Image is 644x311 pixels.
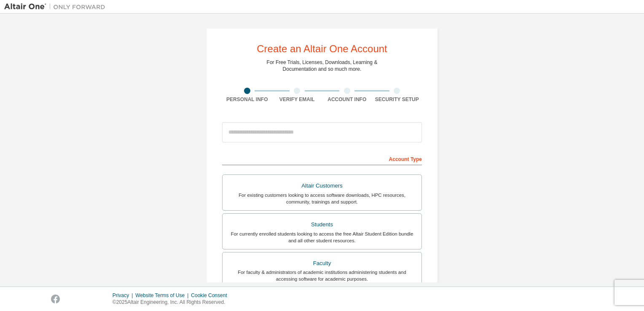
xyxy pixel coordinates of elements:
div: Privacy [113,292,135,299]
div: Website Terms of Use [135,292,191,299]
div: For Free Trials, Licenses, Downloads, Learning & Documentation and so much more. [267,59,378,72]
div: Security Setup [372,96,422,103]
div: Verify Email [272,96,322,103]
div: For existing customers looking to access software downloads, HPC resources, community, trainings ... [228,192,416,205]
div: Faculty [228,257,416,269]
img: facebook.svg [51,295,60,303]
div: Altair Customers [228,180,416,192]
img: Altair One [4,3,110,11]
div: Account Type [222,152,422,165]
div: For currently enrolled students looking to access the free Altair Student Edition bundle and all ... [228,231,416,244]
p: © 2025 Altair Engineering, Inc. All Rights Reserved. [113,299,232,306]
div: For faculty & administrators of academic institutions administering students and accessing softwa... [228,269,416,282]
div: Cookie Consent [191,292,232,299]
div: Personal Info [222,96,272,103]
div: Account Info [322,96,372,103]
div: Create an Altair One Account [257,44,387,54]
div: Students [228,219,416,231]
